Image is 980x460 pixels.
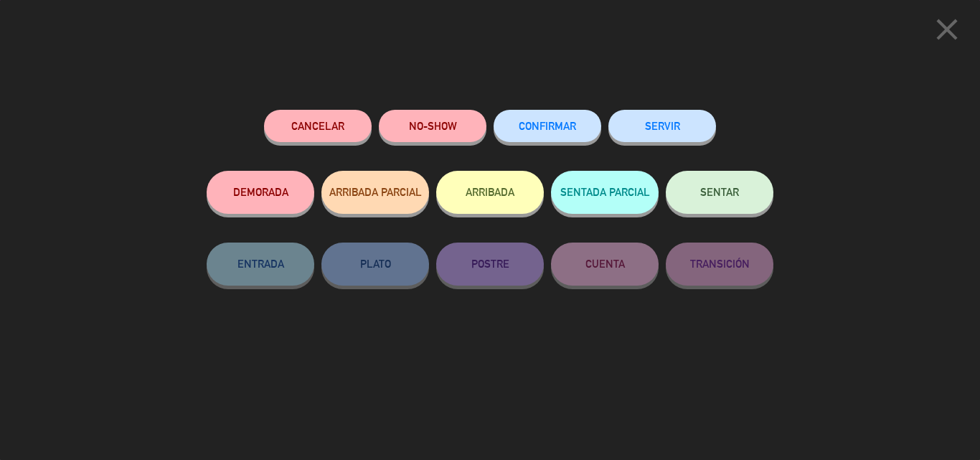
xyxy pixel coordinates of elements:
[494,110,601,142] button: CONFIRMAR
[379,110,486,142] button: NO-SHOW
[207,171,314,214] button: DEMORADA
[551,243,659,286] button: CUENTA
[519,120,576,132] span: CONFIRMAR
[925,11,969,53] button: close
[666,243,773,286] button: TRANSICIÓN
[551,171,659,214] button: SENTADA PARCIAL
[436,171,544,214] button: ARRIBADA
[436,243,544,286] button: POSTRE
[207,243,314,286] button: ENTRADA
[321,171,429,214] button: ARRIBADA PARCIAL
[329,186,422,198] span: ARRIBADA PARCIAL
[700,186,739,198] span: SENTAR
[264,110,372,142] button: Cancelar
[608,110,716,142] button: SERVIR
[321,243,429,286] button: PLATO
[929,11,965,47] i: close
[666,171,773,214] button: SENTAR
